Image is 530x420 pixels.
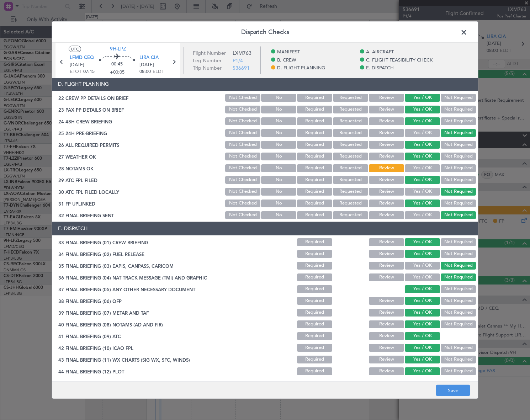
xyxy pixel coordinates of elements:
button: Yes / OK [405,285,440,293]
button: Not Required [441,152,476,160]
button: Yes / OK [405,187,440,195]
button: Review [369,297,404,304]
button: Review [369,308,404,316]
button: Review [369,117,404,125]
button: Review [369,129,404,137]
button: Review [369,152,404,160]
button: Review [369,250,404,257]
button: Not Required [441,199,476,207]
button: Not Required [441,308,476,316]
button: Review [369,273,404,281]
button: Yes / OK [405,238,440,246]
button: Yes / OK [405,344,440,351]
button: Yes / OK [405,117,440,125]
button: Yes / OK [405,211,440,219]
button: Not Required [441,117,476,125]
button: Review [369,94,404,101]
button: Review [369,344,404,351]
button: Review [369,140,404,148]
button: Review [369,332,404,340]
span: C. FLIGHT FEASIBILITY CHECK [366,57,433,64]
button: Review [369,176,404,184]
button: Review [369,187,404,195]
button: Yes / OK [405,164,440,172]
button: Not Required [441,355,476,363]
button: Yes / OK [405,297,440,304]
button: Review [369,164,404,172]
button: Yes / OK [405,140,440,148]
button: Yes / OK [405,94,440,101]
button: Review [369,320,404,328]
button: Not Required [441,261,476,269]
button: Not Required [441,238,476,246]
button: Not Required [441,129,476,137]
button: Review [369,355,404,363]
button: Not Required [441,187,476,195]
button: Yes / OK [405,332,440,340]
button: Yes / OK [405,250,440,257]
button: Save [436,385,470,396]
button: Yes / OK [405,308,440,316]
button: Yes / OK [405,355,440,363]
button: Review [369,199,404,207]
button: Not Required [441,273,476,281]
button: Review [369,211,404,219]
button: Yes / OK [405,152,440,160]
button: Yes / OK [405,129,440,137]
button: Yes / OK [405,105,440,113]
button: Yes / OK [405,320,440,328]
button: Not Required [441,164,476,172]
button: Yes / OK [405,367,440,375]
button: Not Required [441,344,476,351]
button: Yes / OK [405,261,440,269]
button: Not Required [441,320,476,328]
button: Not Required [441,211,476,219]
button: Yes / OK [405,199,440,207]
button: Review [369,367,404,375]
button: Not Required [441,285,476,293]
button: Not Required [441,176,476,184]
button: Not Required [441,367,476,375]
header: Dispatch Checks [52,21,478,43]
button: Not Required [441,140,476,148]
button: Not Required [441,250,476,257]
button: Yes / OK [405,273,440,281]
button: Review [369,261,404,269]
button: Not Required [441,94,476,101]
button: Review [369,105,404,113]
button: Yes / OK [405,176,440,184]
button: Not Required [441,297,476,304]
button: Review [369,238,404,246]
button: Not Required [441,105,476,113]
